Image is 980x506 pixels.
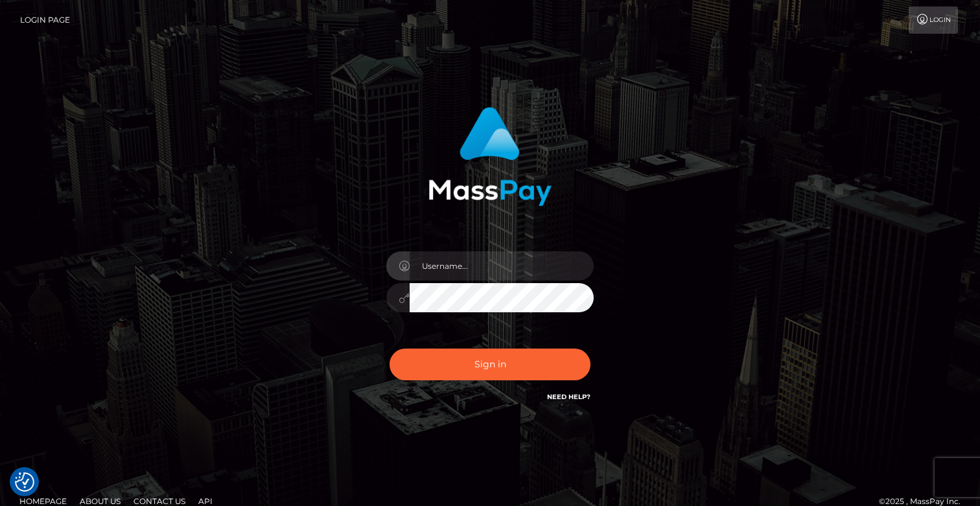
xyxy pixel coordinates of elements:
button: Consent Preferences [15,472,34,492]
a: Need Help? [547,393,590,401]
img: MassPay Login [428,107,552,206]
img: Revisit consent button [15,472,34,492]
a: Login [909,6,958,34]
a: Login Page [20,6,70,34]
button: Sign in [390,349,590,380]
input: Username... [410,251,594,281]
